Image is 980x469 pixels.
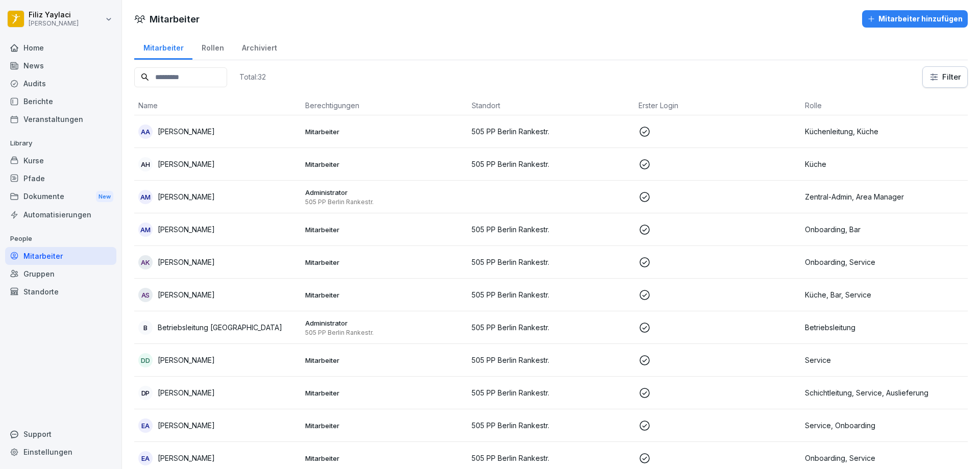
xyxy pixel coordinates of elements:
p: Filiz Yaylaci [29,11,79,19]
p: Mitarbeiter [305,356,464,365]
p: [PERSON_NAME] [158,159,215,169]
a: Standorte [5,283,116,301]
p: Administrator [305,318,464,328]
a: Archiviert [233,34,286,60]
a: Audits [5,75,116,92]
a: Mitarbeiter [134,34,192,60]
p: Total: 32 [239,72,266,82]
th: Berechtigungen [301,96,468,115]
p: Service [805,355,964,365]
p: Administrator [305,188,464,197]
a: Home [5,39,116,57]
p: 505 PP Berlin Rankestr. [472,159,630,169]
p: 505 PP Berlin Rankestr. [472,126,630,137]
p: [PERSON_NAME] [158,420,215,431]
a: Einstellungen [5,443,116,461]
p: [PERSON_NAME] [158,453,215,463]
p: [PERSON_NAME] [158,126,215,137]
div: DD [138,353,153,367]
a: Mitarbeiter [5,247,116,265]
div: Gruppen [5,265,116,283]
div: B [138,320,153,335]
div: AK [138,255,153,269]
div: AM [138,223,153,237]
p: Mitarbeiter [305,258,464,267]
p: Mitarbeiter [305,421,464,430]
p: Mitarbeiter [305,290,464,300]
p: Mitarbeiter [305,454,464,463]
th: Standort [468,96,634,115]
p: 505 PP Berlin Rankestr. [472,453,630,463]
p: 505 PP Berlin Rankestr. [472,387,630,398]
p: Betriebsleitung [805,322,964,333]
p: People [5,231,116,247]
div: Support [5,425,116,443]
p: Mitarbeiter [305,160,464,169]
p: [PERSON_NAME] [158,355,215,365]
div: EA [138,451,153,465]
div: AA [138,125,153,139]
p: [PERSON_NAME] [158,387,215,398]
p: Library [5,135,116,152]
p: Onboarding, Service [805,257,964,267]
button: Mitarbeiter hinzufügen [862,10,968,28]
h1: Mitarbeiter [150,12,200,26]
div: AS [138,288,153,302]
div: Filter [929,72,961,82]
p: [PERSON_NAME] [158,257,215,267]
p: Zentral-Admin, Area Manager [805,191,964,202]
p: [PERSON_NAME] [158,191,215,202]
p: Onboarding, Bar [805,224,964,235]
div: EA [138,418,153,433]
p: Mitarbeiter [305,127,464,136]
p: Küche [805,159,964,169]
p: [PERSON_NAME] [158,224,215,235]
p: 505 PP Berlin Rankestr. [472,289,630,300]
a: Berichte [5,92,116,110]
p: 505 PP Berlin Rankestr. [472,224,630,235]
p: 505 PP Berlin Rankestr. [472,420,630,431]
p: 505 PP Berlin Rankestr. [472,322,630,333]
div: Mitarbeiter hinzufügen [867,13,963,24]
div: AH [138,157,153,171]
div: New [96,191,113,203]
p: Schichtleitung, Service, Auslieferung [805,387,964,398]
th: Rolle [801,96,968,115]
div: AM [138,190,153,204]
p: 505 PP Berlin Rankestr. [305,329,464,337]
p: 505 PP Berlin Rankestr. [305,198,464,206]
a: Automatisierungen [5,206,116,224]
p: Küchenleitung, Küche [805,126,964,137]
a: Kurse [5,152,116,169]
p: Service, Onboarding [805,420,964,431]
th: Erster Login [634,96,801,115]
p: 505 PP Berlin Rankestr. [472,257,630,267]
a: Veranstaltungen [5,110,116,128]
p: Küche, Bar, Service [805,289,964,300]
a: Rollen [192,34,233,60]
p: [PERSON_NAME] [158,289,215,300]
p: Betriebsleitung [GEOGRAPHIC_DATA] [158,322,282,333]
a: DokumenteNew [5,187,116,206]
p: Mitarbeiter [305,388,464,398]
p: [PERSON_NAME] [29,20,79,27]
th: Name [134,96,301,115]
p: Mitarbeiter [305,225,464,234]
a: Pfade [5,169,116,187]
a: News [5,57,116,75]
button: Filter [923,67,967,87]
